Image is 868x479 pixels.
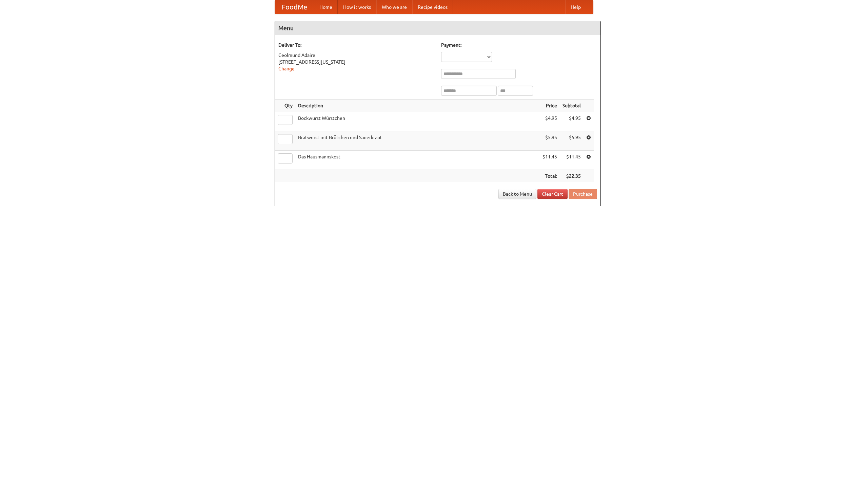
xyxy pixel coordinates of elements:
[412,0,453,14] a: Recipe videos
[540,131,560,151] td: $5.95
[278,59,434,65] div: [STREET_ADDRESS][US_STATE]
[540,151,560,170] td: $11.45
[537,189,568,199] a: Clear Cart
[560,151,584,170] td: $11.45
[540,100,560,112] th: Price
[314,0,338,14] a: Home
[569,189,597,199] button: Purchase
[278,66,295,71] a: Change
[441,42,597,48] h5: Payment:
[295,112,540,131] td: Bockwurst Würstchen
[275,0,314,14] a: FoodMe
[565,0,586,14] a: Help
[278,42,434,48] h5: Deliver To:
[275,100,295,112] th: Qty
[295,100,540,112] th: Description
[540,112,560,131] td: $4.95
[540,170,560,182] th: Total:
[560,170,584,182] th: $22.35
[275,21,600,35] h4: Menu
[338,0,376,14] a: How it works
[295,151,540,170] td: Das Hausmannskost
[295,131,540,151] td: Bratwurst mit Brötchen und Sauerkraut
[560,112,584,131] td: $4.95
[278,52,434,59] div: Ceolmund Adaire
[498,189,536,199] a: Back to Menu
[560,100,584,112] th: Subtotal
[376,0,412,14] a: Who we are
[560,131,584,151] td: $5.95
